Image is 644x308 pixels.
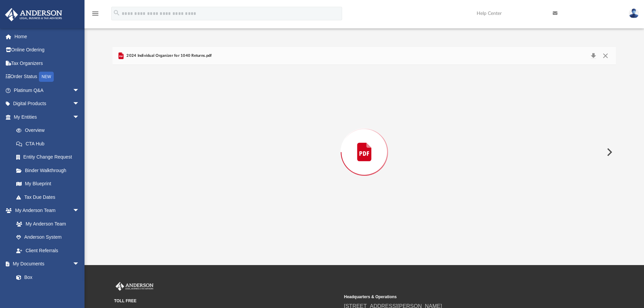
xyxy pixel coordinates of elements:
span: arrow_drop_down [73,84,86,97]
a: Binder Walkthrough [9,164,90,177]
a: Tax Due Dates [9,190,90,204]
img: Anderson Advisors Platinum Portal [114,282,155,291]
span: 2024 Individual Organizer for 1040 Returns.pdf [125,53,212,59]
span: arrow_drop_down [73,257,86,271]
span: arrow_drop_down [73,97,86,111]
a: Order StatusNEW [5,70,90,84]
small: TOLL FREE [114,298,339,304]
a: My Documentsarrow_drop_down [5,257,86,271]
a: Online Ordering [5,43,90,57]
a: Client Referrals [9,244,86,257]
a: My Entitiesarrow_drop_down [5,110,90,124]
a: Overview [9,124,90,137]
a: Box [9,270,83,284]
button: Download [587,51,599,61]
i: search [113,9,120,17]
div: NEW [39,72,54,82]
button: Close [599,51,612,61]
a: Home [5,30,90,43]
img: Anderson Advisors Platinum Portal [3,8,64,21]
a: My Anderson Teamarrow_drop_down [5,204,86,217]
div: Preview [113,47,616,239]
i: menu [91,9,99,18]
small: Headquarters & Operations [344,294,569,300]
a: Entity Change Request [9,150,90,164]
a: Tax Organizers [5,56,90,70]
img: User Pic [629,8,639,18]
span: arrow_drop_down [73,110,86,124]
a: Anderson System [9,231,86,244]
button: Next File [601,143,616,162]
span: arrow_drop_down [73,204,86,218]
a: Digital Productsarrow_drop_down [5,97,90,111]
a: menu [91,13,99,18]
a: My Anderson Team [9,217,83,231]
a: CTA Hub [9,137,90,150]
a: Platinum Q&Aarrow_drop_down [5,84,90,97]
a: Meeting Minutes [9,284,86,298]
a: My Blueprint [9,177,86,191]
